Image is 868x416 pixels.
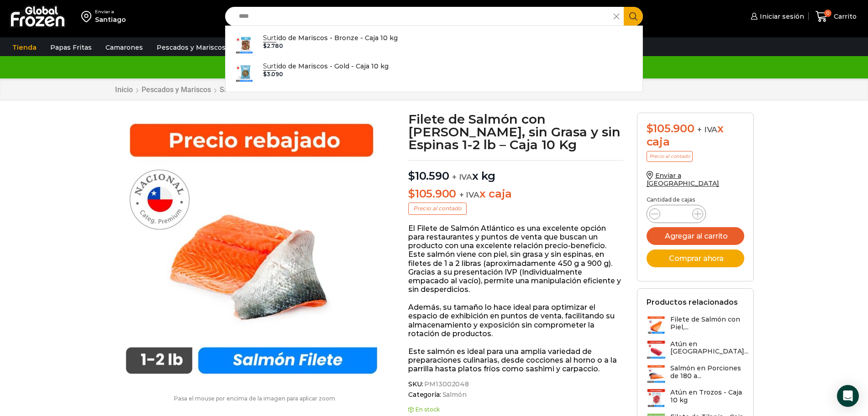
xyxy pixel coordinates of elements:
[423,380,469,388] span: PM13002048
[408,187,623,201] p: x caja
[408,169,449,182] bdi: 10.590
[81,9,95,24] img: address-field-icon.svg
[95,15,126,24] div: Santiago
[115,113,389,386] img: filete salmon 1-2 libras
[263,33,398,43] p: ido de Mariscos - Bronze - Caja 10 kg
[441,391,467,399] a: Salmón
[748,7,804,26] a: Iniciar sesión
[647,250,744,267] button: Comprar ahora
[647,122,744,149] div: x caja
[647,122,694,135] bdi: 105.900
[408,187,456,200] bdi: 105.900
[452,172,472,182] span: + IVA
[670,316,744,331] h3: Filete de Salmón con Piel,...
[263,71,283,78] bdi: 3.090
[837,385,859,407] div: Open Intercom Messenger
[668,208,685,220] input: Product quantity
[263,71,267,78] span: $
[831,12,857,21] span: Carrito
[408,169,415,182] span: $
[647,316,744,335] a: Filete de Salmón con Piel,...
[459,190,479,199] span: + IVA
[697,125,717,134] span: + IVA
[670,340,748,356] h3: Atún en [GEOGRAPHIC_DATA]...
[101,39,147,56] a: Camarones
[141,85,211,94] a: Pescados y Mariscos
[8,39,41,56] a: Tienda
[408,303,623,338] p: Además, su tamaño lo hace ideal para optimizar el espacio de exhibición en puntos de venta, facil...
[263,42,283,49] bdi: 2.780
[408,203,467,214] p: Precio al contado
[647,122,653,135] span: $
[758,12,804,21] span: Iniciar sesión
[46,39,96,56] a: Papas Fritas
[408,347,623,374] p: Este salmón es ideal para una amplia variedad de preparaciones culinarias, desde cocciones al hor...
[647,364,744,384] a: Salmón en Porciones de 180 a...
[670,364,744,380] h3: Salmón en Porciones de 180 a...
[647,227,744,245] button: Agregar al carrito
[647,298,738,307] h2: Productos relacionados
[624,7,643,26] button: Search button
[408,224,623,294] p: El Filete de Salmón Atlántico es una excelente opción para restaurantes y puntos de venta que bus...
[263,61,389,71] p: ido de Mariscos - Gold - Caja 10 kg
[647,389,744,408] a: Atún en Trozos - Caja 10 kg
[263,34,276,42] strong: Surt
[226,59,643,87] a: Surtido de Mariscos - Gold - Caja 10 kg $3.090
[670,389,744,404] h3: Atún en Trozos - Caja 10 kg
[824,10,831,17] span: 0
[219,85,245,94] a: Salmón
[226,31,643,59] a: Surtido de Mariscos - Bronze - Caja 10 kg $2.780
[115,85,245,94] nav: Breadcrumb
[408,406,623,413] p: En stock
[408,160,623,183] p: x kg
[647,172,720,187] a: Enviar a [GEOGRAPHIC_DATA]
[408,187,415,200] span: $
[115,85,133,94] a: Inicio
[263,62,276,71] strong: Surt
[408,380,623,388] span: SKU:
[647,151,693,162] p: Precio al contado
[263,42,267,49] span: $
[647,340,748,360] a: Atún en [GEOGRAPHIC_DATA]...
[115,395,395,402] p: Pasa el mouse por encima de la imagen para aplicar zoom
[813,6,859,27] a: 0 Carrito
[152,39,230,56] a: Pescados y Mariscos
[408,391,623,399] span: Categoría:
[647,197,744,203] p: Cantidad de cajas
[95,9,126,15] div: Enviar a
[408,113,623,151] h1: Filete de Salmón con [PERSON_NAME], sin Grasa y sin Espinas 1-2 lb – Caja 10 Kg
